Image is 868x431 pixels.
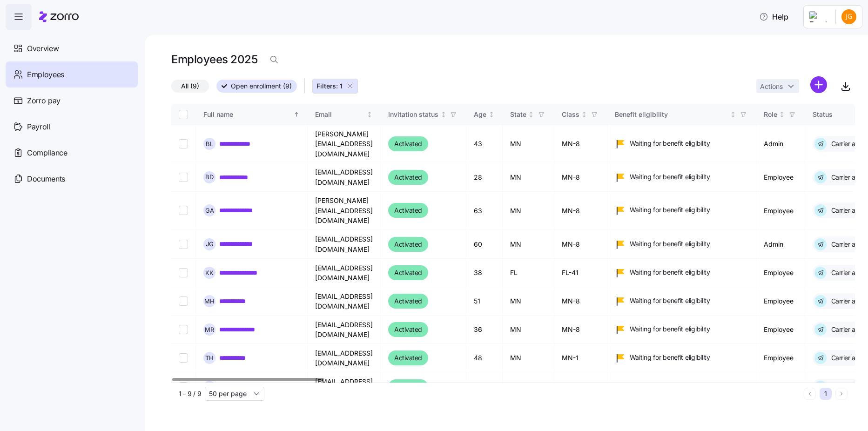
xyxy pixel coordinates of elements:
[503,287,554,316] td: MN
[759,11,788,22] span: Help
[394,352,422,364] span: Activated
[206,241,214,247] span: J G
[6,114,138,140] a: Payroll
[308,316,381,344] td: [EMAIL_ADDRESS][DOMAIN_NAME]
[179,240,188,249] input: Select record 4
[764,109,777,120] div: Role
[394,267,422,278] span: Activated
[554,344,607,372] td: MN-1
[630,353,710,362] span: Waiting for benefit eligibility
[756,163,805,192] td: Employee
[466,104,503,125] th: AgeNot sorted
[27,121,50,133] span: Payroll
[466,372,503,401] td: 30
[312,79,358,94] button: Filters: 1
[366,111,373,118] div: Not sorted
[503,344,554,372] td: MN
[630,324,710,334] span: Waiting for benefit eligibility
[630,205,710,215] span: Waiting for benefit eligibility
[510,109,526,120] div: State
[308,372,381,401] td: [EMAIL_ADDRESS][DOMAIN_NAME]
[809,11,828,22] img: Employer logo
[394,138,422,149] span: Activated
[466,344,503,372] td: 48
[503,259,554,287] td: FL
[503,372,554,401] td: MN
[756,344,805,372] td: Employee
[205,270,214,276] span: K K
[196,104,308,125] th: Full nameSorted ascending
[756,230,805,259] td: Admin
[554,259,607,287] td: FL-41
[440,111,447,118] div: Not sorted
[810,76,827,93] svg: add icon
[756,104,805,125] th: RoleNot sorted
[760,83,783,90] span: Actions
[308,344,381,372] td: [EMAIL_ADDRESS][DOMAIN_NAME]
[179,296,188,306] input: Select record 6
[554,104,607,125] th: ClassNot sorted
[466,259,503,287] td: 38
[181,80,199,92] span: All (9)
[308,192,381,230] td: [PERSON_NAME][EMAIL_ADDRESS][DOMAIN_NAME]
[204,298,215,304] span: M H
[528,111,534,118] div: Not sorted
[466,125,503,163] td: 43
[6,88,138,114] a: Zorro pay
[27,173,65,185] span: Documents
[308,163,381,192] td: [EMAIL_ADDRESS][DOMAIN_NAME]
[381,104,466,125] th: Invitation statusNot sorted
[630,139,710,148] span: Waiting for benefit eligibility
[394,172,422,183] span: Activated
[179,110,188,119] input: Select all records
[231,80,292,92] span: Open enrollment (9)
[205,208,214,214] span: G A
[756,316,805,344] td: Employee
[179,268,188,277] input: Select record 5
[179,353,188,363] input: Select record 8
[394,324,422,335] span: Activated
[756,287,805,316] td: Employee
[315,109,365,120] div: Email
[6,166,138,192] a: Documents
[203,109,292,120] div: Full name
[630,239,710,249] span: Waiting for benefit eligibility
[503,104,554,125] th: StateNot sorted
[756,125,805,163] td: Admin
[206,141,213,147] span: B L
[27,95,61,107] span: Zorro pay
[27,43,59,54] span: Overview
[503,125,554,163] td: MN
[308,104,381,125] th: EmailNot sorted
[752,7,796,26] button: Help
[554,316,607,344] td: MN-8
[293,111,300,118] div: Sorted ascending
[205,355,214,361] span: T H
[804,388,816,400] button: Previous page
[179,382,188,391] input: Select record 9
[179,173,188,182] input: Select record 2
[179,389,201,398] span: 1 - 9 / 9
[466,163,503,192] td: 28
[630,268,710,277] span: Waiting for benefit eligibility
[394,205,422,216] span: Activated
[466,287,503,316] td: 51
[171,52,257,67] h1: Employees 2025
[554,287,607,316] td: MN-8
[316,81,343,91] span: Filters: 1
[474,109,486,120] div: Age
[607,104,756,125] th: Benefit eligibilityNot sorted
[6,35,138,61] a: Overview
[630,172,710,182] span: Waiting for benefit eligibility
[394,239,422,250] span: Activated
[503,230,554,259] td: MN
[581,111,587,118] div: Not sorted
[779,111,785,118] div: Not sorted
[554,125,607,163] td: MN-8
[308,259,381,287] td: [EMAIL_ADDRESS][DOMAIN_NAME]
[756,259,805,287] td: Employee
[308,287,381,316] td: [EMAIL_ADDRESS][DOMAIN_NAME]
[466,192,503,230] td: 63
[730,111,736,118] div: Not sorted
[835,388,848,400] button: Next page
